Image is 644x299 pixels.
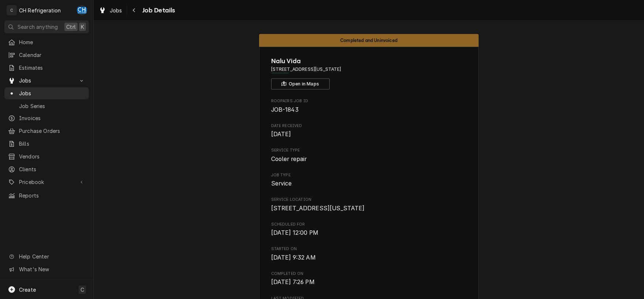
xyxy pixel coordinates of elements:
[19,38,85,46] span: Home
[7,5,17,15] div: C
[271,123,467,139] div: Date Received
[77,5,87,15] div: CH
[271,98,467,114] div: Roopairs Job ID
[271,156,307,162] span: Cooler repair
[340,38,397,43] span: Completed and Uninvoiced
[19,89,85,97] span: Jobs
[19,64,85,72] span: Estimates
[4,176,89,188] a: Go to Pricebook
[4,20,89,33] button: Search anythingCtrlK
[96,4,125,16] a: Jobs
[19,192,85,199] span: Reports
[4,250,89,262] a: Go to Help Center
[271,78,330,89] button: Open in Maps
[19,265,85,273] span: What's New
[259,34,479,47] div: Status
[271,197,467,203] span: Service Location
[271,147,467,153] span: Service Type
[271,155,467,164] span: Service Type
[271,56,467,89] div: Client Information
[77,5,87,15] div: Chris Hiraga's Avatar
[19,7,61,14] div: CH Refrigeration
[19,287,36,293] span: Create
[271,246,467,262] div: Started On
[271,123,467,129] span: Date Received
[19,178,74,186] span: Pricebook
[140,5,175,15] span: Job Details
[4,189,89,202] a: Reports
[19,127,85,135] span: Purchase Orders
[4,263,89,275] a: Go to What's New
[19,102,85,110] span: Job Series
[19,140,85,147] span: Bills
[4,62,89,74] a: Estimates
[110,7,122,14] span: Jobs
[4,163,89,175] a: Clients
[271,179,467,188] span: Job Type
[271,204,467,213] span: Service Location
[19,114,85,122] span: Invoices
[4,112,89,124] a: Invoices
[271,172,467,178] span: Job Type
[4,125,89,137] a: Purchase Orders
[271,180,292,187] span: Service
[66,23,76,31] span: Ctrl
[271,98,467,104] span: Roopairs Job ID
[4,49,89,61] a: Calendar
[271,66,467,73] span: Address
[271,130,467,139] span: Date Received
[271,222,467,237] div: Scheduled For
[80,286,84,294] span: C
[271,279,315,285] span: [DATE] 7:26 PM
[271,253,467,262] span: Started On
[4,36,89,48] a: Home
[271,229,318,236] span: [DATE] 12:00 PM
[19,51,85,59] span: Calendar
[271,106,467,114] span: Roopairs Job ID
[271,131,291,138] span: [DATE]
[4,74,89,87] a: Go to Jobs
[271,172,467,188] div: Job Type
[81,23,84,31] span: K
[271,271,467,287] div: Completed On
[271,229,467,237] span: Scheduled For
[271,246,467,252] span: Started On
[19,77,74,84] span: Jobs
[4,87,89,99] a: Jobs
[19,253,85,260] span: Help Center
[271,205,365,212] span: [STREET_ADDRESS][US_STATE]
[18,23,58,31] span: Search anything
[19,153,85,160] span: Vendors
[4,150,89,162] a: Vendors
[271,278,467,287] span: Completed On
[4,100,89,112] a: Job Series
[19,165,85,173] span: Clients
[271,106,299,113] span: JOB-1843
[271,222,467,227] span: Scheduled For
[271,56,467,66] span: Name
[128,4,140,16] button: Navigate back
[271,147,467,163] div: Service Type
[4,138,89,150] a: Bills
[271,254,316,261] span: [DATE] 9:32 AM
[271,271,467,277] span: Completed On
[271,197,467,212] div: Service Location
